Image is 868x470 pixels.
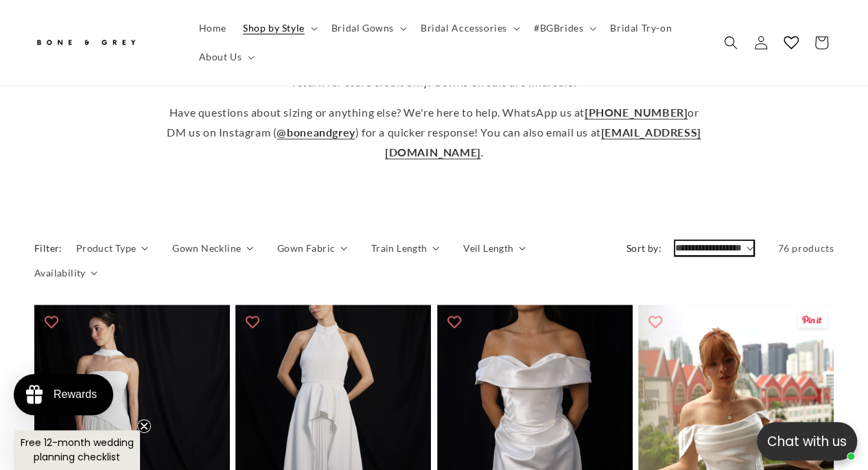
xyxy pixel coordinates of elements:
[412,14,526,43] summary: Bridal Accessories
[463,241,526,255] summary: Veil Length (0 selected)
[38,308,65,336] button: Add to wishlist
[777,242,834,254] span: 76 products
[323,14,412,43] summary: Bridal Gowns
[526,14,602,43] summary: #BGBrides
[199,51,242,63] span: About Us
[243,22,305,34] span: Shop by Style
[14,430,140,470] div: Free 12-month wedding planning checklistClose teaser
[277,241,347,255] summary: Gown Fabric (0 selected)
[331,22,394,34] span: Bridal Gowns
[463,241,513,255] span: Veil Length
[34,266,97,280] summary: Availability (0 selected)
[585,106,688,119] a: [PHONE_NUMBER]
[172,241,253,255] summary: Gown Neckline (0 selected)
[34,32,137,54] img: Bone and Grey Bridal
[626,242,661,254] label: Sort by:
[371,241,427,255] span: Train Length
[642,308,669,336] button: Add to wishlist
[76,241,137,255] span: Product Type
[172,241,241,255] span: Gown Neckline
[534,22,583,34] span: #BGBrides
[76,241,148,255] summary: Product Type (0 selected)
[602,14,680,43] a: Bridal Try-on
[235,14,323,43] summary: Shop by Style
[441,308,468,336] button: Add to wishlist
[191,43,261,71] summary: About Us
[191,14,235,43] a: Home
[277,126,355,139] a: @boneandgrey
[239,308,266,336] button: Add to wishlist
[610,22,672,34] span: Bridal Try-on
[34,241,62,255] h2: Filter:
[137,419,151,433] button: Close teaser
[21,436,134,464] span: Free 12-month wedding planning checklist
[30,26,177,59] a: Bone and Grey Bridal
[757,422,857,460] button: Open chatbox
[167,103,702,162] p: Have questions about sizing or anything else? We're here to help. WhatsApp us at or DM us on Inst...
[277,241,335,255] span: Gown Fabric
[421,22,507,34] span: Bridal Accessories
[199,22,226,34] span: Home
[757,432,857,451] p: Chat with us
[54,388,97,401] div: Rewards
[371,241,439,255] summary: Train Length (0 selected)
[716,27,746,58] summary: Search
[34,266,86,280] span: Availability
